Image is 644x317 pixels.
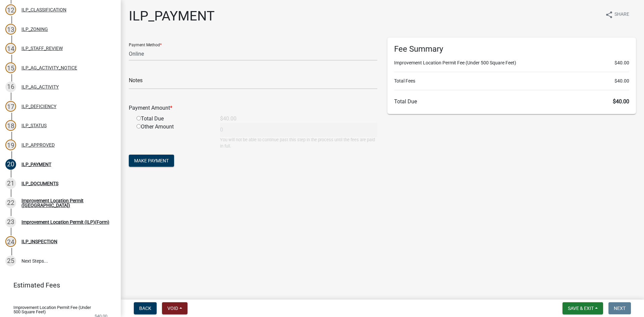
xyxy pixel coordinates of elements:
[5,217,16,227] div: 23
[5,178,16,189] div: 21
[394,59,629,66] li: Improvement Location Permit Fee (Under 500 Square Feet)
[605,11,613,19] i: share
[21,162,51,167] div: ILP_PAYMENT
[5,236,16,247] div: 24
[562,302,603,314] button: Save & Exit
[21,65,77,70] div: ILP_AG_ACTIVITY_NOTICE
[131,115,215,123] div: Total Due
[21,46,63,51] div: ILP_STAFF_REVIEW
[129,8,215,24] h1: ILP_PAYMENT
[21,143,55,147] div: ILP_APPROVED
[21,104,56,109] div: ILP_DEFICIENCY
[167,306,178,311] span: Void
[613,98,629,105] span: $40.00
[139,306,151,311] span: Back
[5,256,16,266] div: 25
[21,123,47,128] div: ILP_STATUS
[5,140,16,150] div: 19
[5,198,16,208] div: 22
[5,159,16,170] div: 20
[134,158,169,163] span: Make Payment
[21,239,57,244] div: ILP_INSPECTION
[614,77,629,85] span: $40.00
[5,62,16,73] div: 15
[124,104,382,112] div: Payment Amount
[600,8,635,21] button: shareShare
[608,302,631,314] button: Next
[568,306,594,311] span: Save & Exit
[614,11,629,19] span: Share
[614,59,629,66] span: $40.00
[21,220,109,224] div: Improvement Location Permit (ILP)(Form)
[21,7,66,12] div: ILP_CLASSIFICATION
[162,302,187,314] button: Void
[5,24,16,35] div: 13
[21,198,110,208] div: Improvement Location Permit ([GEOGRAPHIC_DATA])
[5,278,110,292] a: Estimated Fees
[5,101,16,112] div: 17
[5,120,16,131] div: 18
[394,98,629,105] h6: Total Due
[394,77,629,85] li: Total Fees
[131,123,215,149] div: Other Amount
[134,302,157,314] button: Back
[394,44,629,54] h6: Fee Summary
[129,155,174,167] button: Make Payment
[5,43,16,54] div: 14
[5,82,16,92] div: 16
[21,27,48,32] div: ILP_ZONING
[21,181,58,186] div: ILP_DOCUMENTS
[21,85,59,89] div: ILP_AG_ACTIVITY
[614,306,626,311] span: Next
[5,4,16,15] div: 12
[13,305,97,314] span: Improvement Location Permit Fee (Under 500 Square Feet)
